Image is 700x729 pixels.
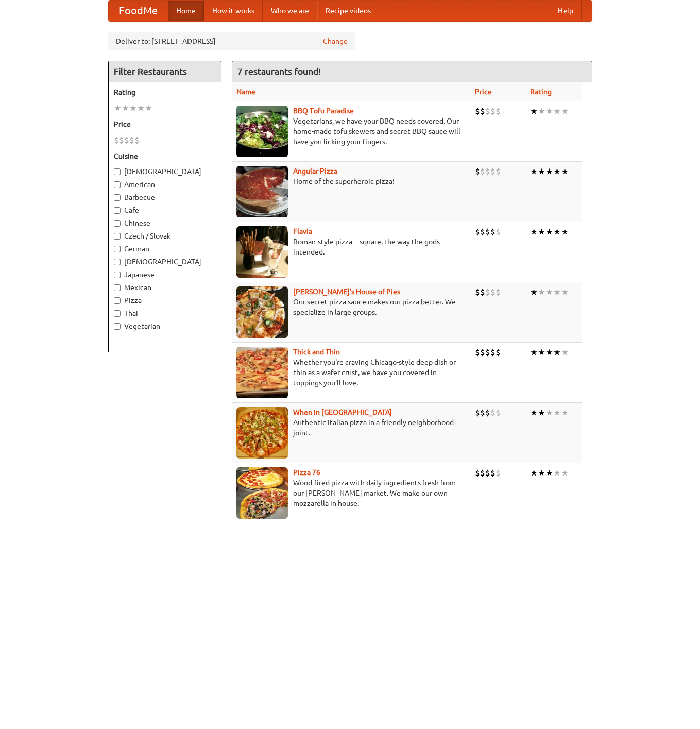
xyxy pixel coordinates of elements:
[561,286,569,298] li: ★
[538,467,545,479] li: ★
[496,166,501,177] li: $
[293,468,320,477] a: Pizza 76
[236,226,288,278] img: flavia.jpg
[553,407,561,418] li: ★
[475,407,480,418] li: $
[538,286,545,298] li: ★
[114,269,216,280] label: Japanese
[293,167,337,175] b: Angular Pizza
[485,226,490,238] li: $
[485,467,490,479] li: $
[561,467,569,479] li: ★
[134,134,140,146] li: $
[561,226,569,238] li: ★
[530,347,538,358] li: ★
[114,282,216,293] label: Mexican
[561,106,569,117] li: ★
[475,347,480,358] li: $
[236,297,467,317] p: Our secret pizza sauce makes our pizza better. We specialize in large groups.
[530,407,538,418] li: ★
[550,1,582,21] a: Help
[490,467,496,479] li: $
[293,348,340,356] b: Thick and Thin
[475,467,480,479] li: $
[545,106,553,117] li: ★
[490,407,496,418] li: $
[236,467,288,519] img: pizza76.jpg
[114,295,216,306] label: Pizza
[236,166,288,217] img: angular.jpg
[475,166,480,177] li: $
[114,205,216,215] label: Cafe
[475,226,480,238] li: $
[545,467,553,479] li: ★
[236,417,467,438] p: Authentic Italian pizza in a friendly neighborhood joint.
[293,227,312,235] a: Flavia
[561,407,569,418] li: ★
[129,134,134,146] li: $
[236,176,467,187] p: Home of the superheroic pizza!
[236,286,288,338] img: luigis.jpg
[114,134,119,146] li: $
[236,478,467,508] p: Wood-fired pizza with daily ingredients fresh from our [PERSON_NAME] market. We make our own mozz...
[490,106,496,117] li: $
[485,106,490,117] li: $
[236,106,288,157] img: tofuparadise.jpg
[293,107,354,115] a: BBQ Tofu Paradise
[496,226,501,238] li: $
[485,286,490,298] li: $
[237,66,321,76] ng-pluralize: 7 restaurants found!
[553,347,561,358] li: ★
[480,166,485,177] li: $
[129,103,137,114] li: ★
[114,257,216,267] label: [DEMOGRAPHIC_DATA]
[496,347,501,358] li: $
[530,88,552,96] a: Rating
[114,246,121,252] input: German
[530,467,538,479] li: ★
[168,1,204,21] a: Home
[480,407,485,418] li: $
[124,134,129,146] li: $
[480,106,485,117] li: $
[538,166,545,177] li: ★
[236,357,467,388] p: Whether you're craving Chicago-style deep dish or thin as a wafer crust, we have you covered in t...
[530,106,538,117] li: ★
[236,236,467,257] p: Roman-style pizza -- square, the way the gods intended.
[119,134,124,146] li: $
[553,286,561,298] li: ★
[545,407,553,418] li: ★
[538,347,545,358] li: ★
[485,407,490,418] li: $
[293,408,392,416] b: When in [GEOGRAPHIC_DATA]
[545,347,553,358] li: ★
[114,321,216,331] label: Vegetarian
[114,272,121,278] input: Japanese
[490,347,496,358] li: $
[204,1,263,21] a: How it works
[485,347,490,358] li: $
[553,467,561,479] li: ★
[236,88,255,96] a: Name
[236,407,288,459] img: wheninrome.jpg
[538,226,545,238] li: ★
[114,87,216,97] h5: Rating
[475,88,492,96] a: Price
[530,226,538,238] li: ★
[561,166,569,177] li: ★
[114,179,216,190] label: American
[553,106,561,117] li: ★
[114,244,216,254] label: German
[122,103,129,114] li: ★
[317,1,379,21] a: Recipe videos
[114,151,216,161] h5: Cuisine
[114,194,121,201] input: Barbecue
[496,286,501,298] li: $
[490,226,496,238] li: $
[114,297,121,304] input: Pizza
[263,1,317,21] a: Who we are
[553,166,561,177] li: ★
